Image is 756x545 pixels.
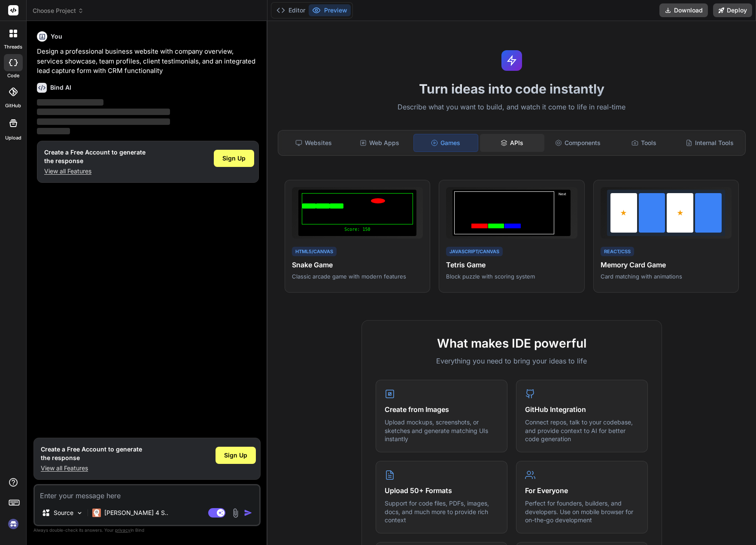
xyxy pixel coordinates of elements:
div: Score: 150 [302,226,413,233]
h4: Snake Game [292,260,423,270]
p: Classic arcade game with modern features [292,272,423,280]
p: View all Features [41,464,142,472]
div: Games [413,134,478,152]
h2: What makes IDE powerful [376,334,648,352]
button: Deploy [713,3,752,17]
div: JavaScript/Canvas [446,247,503,257]
button: Download [659,3,708,17]
div: Next [556,191,569,234]
h4: For Everyone [525,485,639,496]
p: Connect repos, talk to your codebase, and provide context to AI for better code generation [525,418,639,443]
label: GitHub [5,102,21,109]
div: Web Apps [347,134,411,152]
button: Preview [309,4,351,16]
span: privacy [115,527,131,533]
h6: You [51,32,62,41]
h1: Create a Free Account to generate the response [44,148,146,165]
p: Source [54,509,73,517]
h6: Bind AI [50,83,71,92]
div: Websites [282,134,346,152]
span: ‌ [37,118,170,125]
img: Pick Models [76,509,83,517]
img: Claude 4 Sonnet [92,509,101,517]
h4: GitHub Integration [525,404,639,415]
img: signin [6,517,21,531]
button: Editor [273,4,309,16]
span: ‌ [37,99,103,106]
h4: Memory Card Game [601,260,732,270]
p: Design a professional business website with company overview, services showcase, team profiles, c... [37,47,259,76]
h1: Turn ideas into code instantly [273,81,751,97]
span: Sign Up [222,154,246,163]
div: APIs [480,134,544,152]
span: ‌ [37,109,170,115]
label: Upload [5,134,21,142]
span: Choose Project [33,6,84,15]
h1: Create a Free Account to generate the response [41,445,142,462]
p: Always double-check its answers. Your in Bind [33,526,261,534]
p: Perfect for founders, builders, and developers. Use on mobile browser for on-the-go development [525,499,639,524]
h4: Tetris Game [446,260,577,270]
p: Describe what you want to build, and watch it come to life in real-time [273,102,751,113]
div: Tools [612,134,676,152]
div: Components [546,134,610,152]
p: Card matching with animations [601,272,732,280]
span: Sign Up [224,451,247,460]
h4: Create from Images [385,404,498,415]
label: threads [4,43,22,51]
p: View all Features [44,167,146,176]
h4: Upload 50+ Formats [385,485,498,496]
span: ‌ [37,128,70,134]
p: [PERSON_NAME] 4 S.. [104,509,168,517]
img: icon [244,509,252,517]
label: code [7,72,19,79]
img: attachment [231,508,240,518]
p: Support for code files, PDFs, images, docs, and much more to provide rich context [385,499,498,524]
div: Internal Tools [677,134,741,152]
div: React/CSS [601,247,634,257]
div: HTML5/Canvas [292,247,337,257]
p: Everything you need to bring your ideas to life [376,356,648,366]
p: Upload mockups, screenshots, or sketches and generate matching UIs instantly [385,418,498,443]
p: Block puzzle with scoring system [446,272,577,280]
